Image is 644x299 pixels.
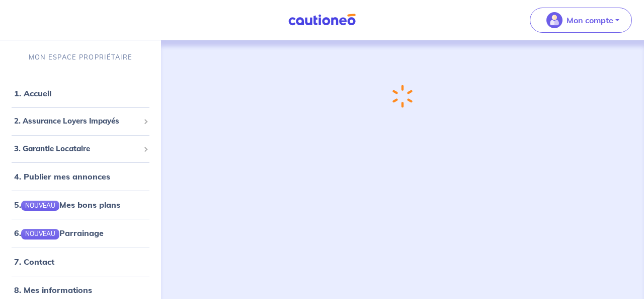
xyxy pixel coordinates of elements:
a: 4. Publier mes annonces [14,171,110,182]
div: 4. Publier mes annonces [4,166,157,187]
p: Mon compte [567,14,613,26]
div: 5.NOUVEAUMes bons plans [4,195,157,215]
img: Cautioneo [284,14,360,26]
span: 3. Garantie Locataire [14,143,139,155]
div: 6.NOUVEAUParrainage [4,223,157,243]
a: 6.NOUVEAUParrainage [14,228,104,238]
div: 1. Accueil [4,83,157,103]
div: 7. Contact [4,252,157,272]
a: 5.NOUVEAUMes bons plans [14,200,120,210]
img: loading-spinner [392,85,413,108]
a: 1. Accueil [14,88,51,98]
a: 8. Mes informations [14,285,92,295]
button: illu_account_valid_menu.svgMon compte [530,8,632,33]
a: 7. Contact [14,257,54,267]
div: 3. Garantie Locataire [4,139,157,159]
div: 2. Assurance Loyers Impayés [4,111,157,131]
img: illu_account_valid_menu.svg [546,12,562,28]
span: 2. Assurance Loyers Impayés [14,115,139,127]
p: MON ESPACE PROPRIÉTAIRE [29,52,132,62]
